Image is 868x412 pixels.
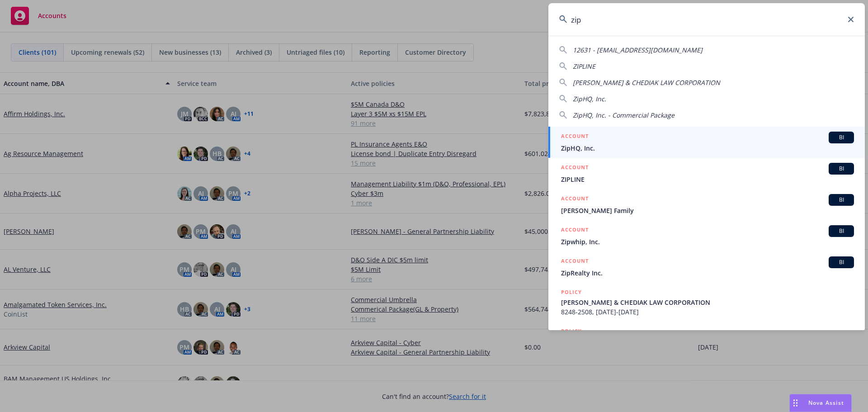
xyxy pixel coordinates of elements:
span: BI [832,227,850,235]
span: ZIPLINE [573,62,595,71]
h5: ACCOUNT [561,163,589,174]
span: BI [832,133,850,142]
span: 12631 - [EMAIL_ADDRESS][DOMAIN_NAME] [573,46,703,54]
h5: ACCOUNT [561,225,589,236]
span: BI [832,196,850,204]
span: [PERSON_NAME] Family [561,206,854,215]
a: ACCOUNTBIZipRealty Inc. [548,251,865,283]
h5: POLICY [561,288,582,297]
a: ACCOUNTBI[PERSON_NAME] Family [548,189,865,220]
a: POLICY [548,322,865,360]
span: ZipHQ, Inc. [561,143,854,153]
span: Nova Assist [808,399,844,407]
span: ZIPLINE [561,175,854,184]
input: Search... [548,3,865,36]
h5: ACCOUNT [561,132,589,142]
a: POLICY[PERSON_NAME] & CHEDIAK LAW CORPORATION8248-2508, [DATE]-[DATE] [548,283,865,322]
a: ACCOUNTBIZipHQ, Inc. [548,127,865,158]
span: [PERSON_NAME] & CHEDIAK LAW CORPORATION [573,78,720,87]
span: [PERSON_NAME] & CHEDIAK LAW CORPORATION [561,298,854,307]
h5: ACCOUNT [561,256,589,267]
a: ACCOUNTBIZIPLINE [548,158,865,189]
span: BI [832,165,850,173]
span: Zipwhip, Inc. [561,237,854,246]
span: 8248-2508, [DATE]-[DATE] [561,307,854,317]
div: Drag to move [790,394,801,412]
h5: POLICY [561,327,582,336]
span: ZipRealty Inc. [561,268,854,278]
span: BI [832,258,850,266]
h5: ACCOUNT [561,194,589,205]
button: Nova Assist [789,394,852,412]
span: ZipHQ, Inc. [573,95,606,103]
a: ACCOUNTBIZipwhip, Inc. [548,220,865,251]
span: ZipHQ, Inc. - Commercial Package [573,111,675,119]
